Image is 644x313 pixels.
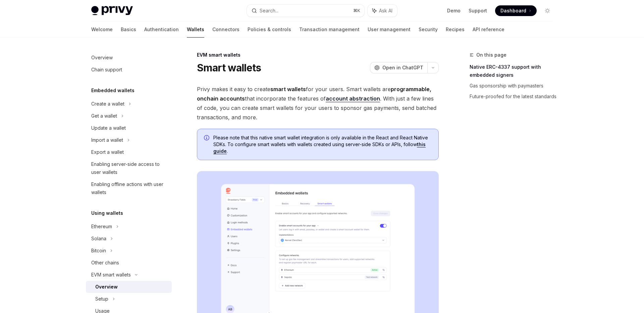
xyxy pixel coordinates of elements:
[470,91,558,102] a: Future-proofed for the latest standards
[197,84,439,122] span: Privy makes it easy to create for your users. Smart wallets are that incorporate the features of ...
[95,295,108,303] div: Setup
[91,259,119,267] div: Other chains
[91,235,106,243] div: Solana
[187,21,204,38] a: Wallets
[86,64,172,76] a: Chain support
[86,146,172,158] a: Export a wallet
[368,5,397,17] button: Ask AI
[197,62,261,74] h1: Smart wallets
[95,283,118,291] div: Overview
[299,21,360,38] a: Transaction management
[91,100,124,108] div: Create a wallet
[473,21,504,38] a: API reference
[91,86,135,95] h5: Embedded wallets
[379,7,392,14] span: Ask AI
[353,8,360,13] span: ⌘ K
[469,7,487,14] a: Support
[86,281,172,293] a: Overview
[470,80,558,91] a: Gas sponsorship with paymasters
[382,64,423,71] span: Open in ChatGPT
[91,223,112,231] div: Ethereum
[247,5,364,17] button: Search...⌘K
[542,5,553,16] button: Toggle dark mode
[91,112,117,120] div: Get a wallet
[91,209,123,217] h5: Using wallets
[326,95,380,102] a: account abstraction
[446,21,465,38] a: Recipes
[500,7,526,14] span: Dashboard
[419,21,438,38] a: Security
[144,21,179,38] a: Authentication
[248,21,291,38] a: Policies & controls
[91,124,126,132] div: Update a wallet
[91,247,106,255] div: Bitcoin
[495,5,537,16] a: Dashboard
[212,21,239,38] a: Connectors
[204,135,211,142] svg: Info
[91,148,124,156] div: Export a wallet
[91,136,123,144] div: Import a wallet
[270,86,306,92] strong: smart wallets
[91,6,133,15] img: light logo
[213,134,432,154] span: Please note that this native smart wallet integration is only available in the React and React Na...
[91,21,113,38] a: Welcome
[91,271,131,279] div: EVM smart wallets
[86,178,172,198] a: Enabling offline actions with user wallets
[121,21,136,38] a: Basics
[91,54,113,62] div: Overview
[470,62,558,80] a: Native ERC-4337 support with embedded signers
[370,62,427,73] button: Open in ChatGPT
[86,158,172,178] a: Enabling server-side access to user wallets
[197,52,439,58] div: EVM smart wallets
[91,160,168,176] div: Enabling server-side access to user wallets
[86,122,172,134] a: Update a wallet
[368,21,411,38] a: User management
[86,52,172,64] a: Overview
[91,180,168,196] div: Enabling offline actions with user wallets
[260,7,278,15] div: Search...
[476,51,506,59] span: On this page
[447,7,461,14] a: Demo
[86,257,172,269] a: Other chains
[91,66,122,74] div: Chain support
